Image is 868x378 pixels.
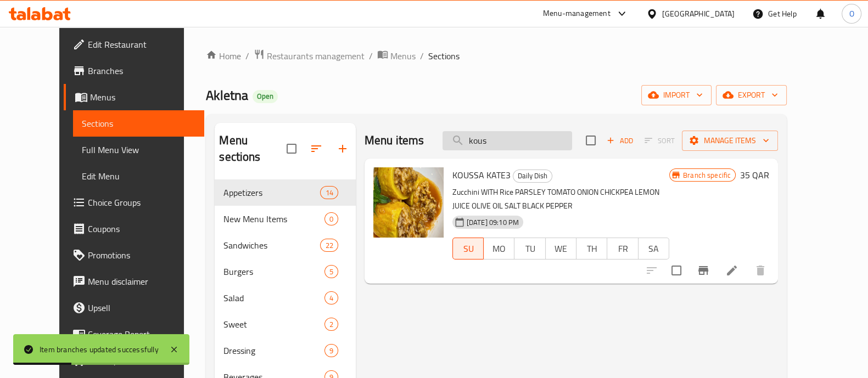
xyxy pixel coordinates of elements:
[215,206,355,232] div: New Menu Items0
[605,134,635,147] span: Add
[223,212,324,225] span: New Menu Items
[483,238,514,259] button: MO
[88,222,195,235] span: Coupons
[641,85,712,105] button: import
[325,267,338,277] span: 5
[321,240,337,251] span: 22
[519,241,541,257] span: TU
[365,132,424,149] h2: Menu items
[223,344,324,357] span: Dressing
[267,49,365,63] span: Restaurants management
[849,8,854,20] span: O
[420,49,424,63] li: /
[88,275,195,288] span: Menu disclaimer
[64,216,204,242] a: Coupons
[576,238,607,259] button: TH
[303,136,329,162] span: Sort sections
[215,232,355,258] div: Sandwiches22
[545,238,576,259] button: WE
[602,132,637,149] button: Add
[82,117,195,130] span: Sections
[691,134,769,148] span: Manage items
[579,129,602,152] span: Select section
[73,137,204,163] a: Full Menu View
[64,268,204,295] a: Menu disclaimer
[329,136,356,162] button: Add section
[223,318,324,331] span: Sweet
[612,241,634,257] span: FR
[643,241,665,257] span: SA
[64,189,204,216] a: Choice Groups
[428,49,460,63] span: Sections
[324,291,338,304] div: items
[223,265,324,278] div: Burgers
[253,92,278,101] span: Open
[88,328,195,341] span: Coverage Report
[88,249,195,262] span: Promotions
[662,8,735,20] div: [GEOGRAPHIC_DATA]
[206,49,241,63] a: Home
[223,239,320,252] span: Sandwiches
[64,321,204,347] a: Coverage Report
[88,64,195,77] span: Branches
[64,242,204,268] a: Promotions
[320,239,338,252] div: items
[650,88,703,102] span: import
[607,238,638,259] button: FR
[716,85,787,105] button: export
[325,293,338,303] span: 4
[324,344,338,357] div: items
[373,167,444,238] img: KOUSSA KATE3
[324,265,338,278] div: items
[206,83,248,108] span: Akletna
[638,238,669,259] button: SA
[682,131,778,151] button: Manage items
[457,241,479,257] span: SU
[88,354,195,367] span: Grocery Checklist
[215,337,355,364] div: Dressing9
[488,241,510,257] span: MO
[82,143,195,156] span: Full Menu View
[550,241,572,257] span: WE
[325,319,338,330] span: 2
[73,110,204,137] a: Sections
[64,84,204,110] a: Menus
[253,90,278,103] div: Open
[320,186,338,199] div: items
[390,49,416,63] span: Menus
[219,132,286,165] h2: Menu sections
[443,131,572,150] input: search
[82,170,195,183] span: Edit Menu
[324,318,338,331] div: items
[462,217,523,228] span: [DATE] 09:10 PM
[88,196,195,209] span: Choice Groups
[254,49,365,63] a: Restaurants management
[377,49,416,63] a: Menus
[690,257,716,284] button: Branch-specific-item
[581,241,603,257] span: TH
[64,58,204,84] a: Branches
[321,188,337,198] span: 14
[280,137,303,160] span: Select all sections
[369,49,373,63] li: /
[223,186,320,199] span: Appetizers
[325,214,338,224] span: 0
[88,301,195,314] span: Upsell
[223,291,324,304] span: Salad
[245,49,249,63] li: /
[513,170,552,182] span: Daily Dish
[215,311,355,337] div: Sweet2
[637,132,682,149] span: Select section first
[215,285,355,311] div: Salad4
[747,257,774,284] button: delete
[740,167,769,183] h6: 35 QAR
[324,212,338,225] div: items
[514,238,545,259] button: TU
[665,259,688,282] span: Select to update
